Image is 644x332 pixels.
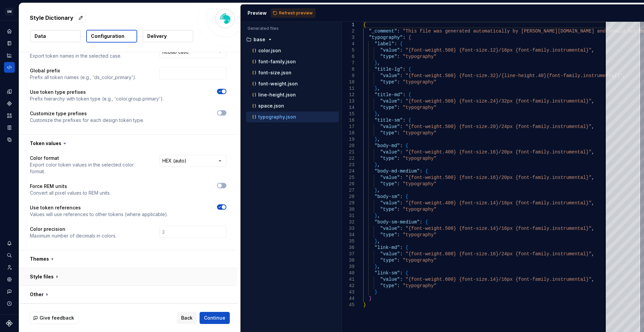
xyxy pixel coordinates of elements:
button: Search ⌘K [4,250,15,261]
button: Configuration [86,30,137,43]
div: 37 [342,251,355,257]
div: Design tokens [4,86,15,97]
span: } [374,289,377,295]
span: "{font-weight.600} {font-size.16}/24px {font-famil [406,251,546,257]
span: { [406,194,408,199]
div: 33 [342,225,355,232]
button: SM [1,4,17,19]
span: "typography" [402,130,436,136]
div: 20 [342,143,355,149]
span: , [377,264,380,269]
span: y.instrumental}" [546,124,591,129]
p: font-family.json [258,59,296,64]
p: Convert all pixel values to REM units. [30,190,111,196]
div: 4 [342,41,355,47]
div: SM [5,8,13,16]
span: , [377,239,380,244]
input: 3 [159,226,226,238]
div: 9 [342,73,355,79]
div: Assets [4,110,15,121]
p: Generated files [248,26,335,31]
span: "type" [380,207,397,212]
div: 10 [342,79,355,85]
span: "type" [380,283,397,288]
div: 45 [342,302,355,308]
span: "typography" [369,35,402,40]
span: } [374,60,377,66]
div: 14 [342,105,355,111]
div: 29 [342,200,355,206]
span: y.instrumental}" [546,149,591,155]
div: 30 [342,206,355,213]
span: "typography" [402,207,436,212]
button: font-weight.json [246,80,339,87]
div: 36 [342,245,355,251]
span: "typography" [402,156,436,161]
span: , [591,277,594,282]
p: Customize the prefixes for each design token type. [30,117,144,124]
span: : [400,149,402,155]
svg: Supernova Logo [6,320,13,327]
p: Force REM units [30,183,111,190]
div: Data sources [4,134,15,145]
span: "{font-weight.500} {font-size.32}/{line-height.40} [406,73,546,78]
button: Contact support [4,286,15,297]
div: Invite team [4,262,15,273]
div: 11 [342,85,355,92]
span: "value" [380,98,400,104]
a: Storybook stories [4,122,15,133]
span: Give feedback [40,315,74,321]
div: 25 [342,175,355,181]
button: Delivery [143,30,193,42]
a: Components [4,98,15,109]
span: "link-md" [374,245,400,250]
p: Maximum number of decimals in colors. [30,233,116,239]
span: "title-sm" [374,118,402,123]
span: : [397,283,399,288]
p: color.json [258,48,281,53]
div: Documentation [4,38,15,49]
div: 43 [342,289,355,295]
span: } [374,162,377,168]
div: 17 [342,124,355,130]
div: 16 [342,117,355,124]
span: "typography" [402,283,436,288]
div: 19 [342,136,355,143]
p: Use token references [30,204,168,211]
a: Analytics [4,50,15,61]
span: "body-md" [374,143,400,148]
span: } [374,188,377,193]
div: 2 [342,28,355,35]
span: } [363,302,366,308]
p: Global prefix [30,67,136,74]
span: Back [181,315,193,321]
span: : [402,118,405,123]
a: Settings [4,274,15,285]
span: , [377,137,380,142]
div: 26 [342,181,355,187]
span: "{font-weight.400} {font-size.16}/20px {font-famil [406,149,546,155]
div: 35 [342,238,355,245]
span: : [420,219,422,225]
span: { [408,35,411,40]
div: 15 [342,111,355,117]
p: base [254,37,265,42]
span: "body-md-medium" [374,169,419,174]
span: : [400,270,402,276]
span: : [400,200,402,206]
span: "{font-weight.500} {font-size.24}/32px {font-famil [406,98,546,104]
button: Refresh preview [271,8,316,18]
span: "typography" [402,258,436,263]
span: { [408,92,411,97]
span: { [408,67,411,72]
span: , [591,48,594,53]
div: 8 [342,66,355,73]
span: "value" [380,175,400,180]
p: Prefix hierarchy with token type (e.g., 'color.group.primary'). [30,95,164,102]
span: "value" [380,124,400,129]
p: font-size.json [258,70,291,75]
div: Home [4,26,15,37]
p: line-height.json [258,92,296,97]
